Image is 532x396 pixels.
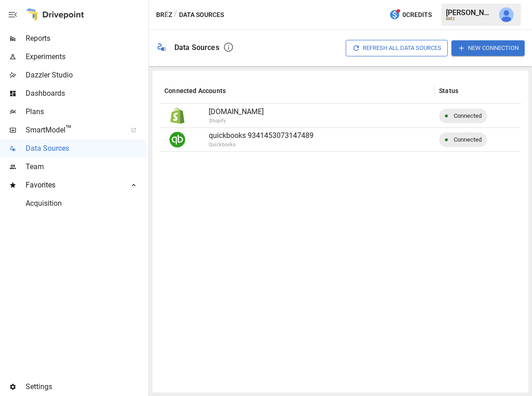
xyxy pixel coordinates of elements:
button: Refresh All Data Sources [346,40,448,56]
div: [PERSON_NAME] [446,8,494,17]
div: Data Sources [174,43,219,52]
span: Connected [448,128,487,151]
button: New Connection [451,40,525,55]
span: SmartModel [26,125,121,136]
button: BRĒZ [156,9,172,21]
button: Derek Yimoyines [494,2,519,27]
span: 0 Credits [402,9,432,21]
span: Settings [26,381,147,392]
p: Shopify [209,117,479,125]
span: Acquisition [26,198,147,209]
img: Shopify Logo [169,108,185,124]
span: ™ [65,123,72,135]
div: Connected Accounts [164,87,226,94]
span: Experiments [26,51,147,62]
div: BRĒZ [446,17,494,21]
img: Derek Yimoyines [499,7,514,22]
p: quickbooks 9341453073147489 [209,130,430,141]
img: Quickbooks Logo [169,132,185,148]
span: Connected [448,104,487,127]
button: 0Credits [385,6,435,23]
div: Status [439,87,458,94]
span: Team [26,161,147,172]
span: Dashboards [26,88,147,99]
span: Favorites [26,180,121,191]
span: Reports [26,33,147,44]
p: [DOMAIN_NAME] [209,106,430,117]
p: Quickbooks [209,141,479,149]
span: Plans [26,106,147,117]
span: Dazzler Studio [26,70,147,81]
span: Data Sources [26,143,147,154]
div: / [174,9,177,21]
